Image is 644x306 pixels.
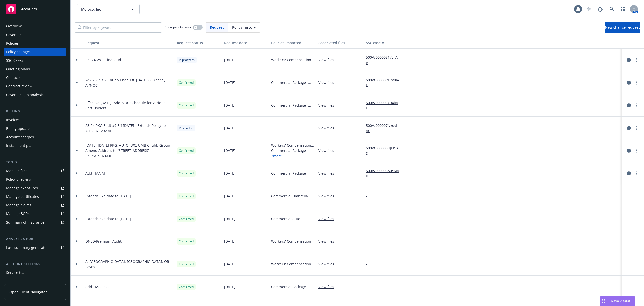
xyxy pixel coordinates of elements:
[626,170,632,176] a: circleInformation
[366,145,404,156] a: 500Vz000003HJPhIAO
[6,31,22,39] div: Coverage
[6,74,21,82] div: Contacts
[6,175,31,183] div: Policy checking
[179,262,194,266] span: Confirmed
[6,133,34,141] div: Account charges
[6,277,38,285] div: Sales relationships
[4,167,66,175] a: Manage files
[634,80,640,86] a: more
[177,40,220,45] div: Request status
[366,261,367,267] span: -
[271,103,314,108] span: Commercial Package - Global Package
[366,55,404,65] a: 500Vz00000S17yiIAB
[318,239,338,244] a: View files
[366,216,367,221] span: -
[4,74,66,82] a: Contacts
[318,57,338,63] a: View files
[271,148,314,153] span: Commercial Package
[179,80,194,85] span: Confirmed
[6,82,32,90] div: Contract review
[179,148,194,153] span: Confirmed
[75,22,162,33] input: Filter by keyword...
[4,56,66,65] a: SSC Cases
[6,125,31,133] div: Billing updates
[4,82,66,90] a: Contract review
[271,40,314,45] div: Policies impacted
[271,80,314,85] span: Commercial Package - Global Package
[224,80,235,85] span: [DATE]
[605,22,640,33] a: New change request
[4,218,66,226] a: Summary of insurance
[634,125,640,131] a: more
[318,284,338,289] a: View files
[634,170,640,176] a: more
[224,193,235,199] span: [DATE]
[81,7,125,12] span: Moloco, Inc
[271,57,314,63] span: Workers' Compensation - WC
[71,253,83,276] div: Toggle Row Expanded
[366,193,367,199] span: -
[318,80,338,85] a: View files
[85,77,173,88] span: 24 - 25 PKG - Chubb Endt. Eff. [DATE] 88 Kearny AI/NOC
[4,160,66,165] div: Tools
[6,91,44,99] div: Coverage gap analysis
[85,193,131,199] span: Extends Exp date to [DATE]
[318,125,338,131] a: View files
[366,123,404,133] a: 500Vz000007NkqvIAC
[4,175,66,183] a: Policy checking
[21,7,37,11] span: Accounts
[4,116,66,124] a: Invoices
[271,153,314,159] a: 2 more
[271,239,311,244] span: Workers' Compensation
[4,184,66,192] a: Manage exposures
[85,284,110,289] span: Add TIAA as AI
[4,39,66,47] a: Policies
[4,91,66,99] a: Coverage gap analysis
[71,117,83,139] div: Toggle Row Expanded
[71,230,83,253] div: Toggle Row Expanded
[179,103,194,108] span: Confirmed
[83,37,175,49] button: Request
[366,40,404,45] div: SSC case #
[318,216,338,221] a: View files
[318,148,338,153] a: View files
[626,57,632,63] a: circleInformation
[6,201,31,209] div: Manage claims
[71,71,83,94] div: Toggle Row Expanded
[634,148,640,154] a: more
[271,193,308,199] span: Commercial Umbrella
[6,218,44,226] div: Summary of insurance
[271,284,306,289] span: Commercial Package
[611,299,631,303] span: Nova Assist
[366,77,404,88] a: 500Vz00000RE7V8IAL
[4,210,66,218] a: Manage BORs
[6,269,28,277] div: Service team
[224,171,235,176] span: [DATE]
[232,25,256,30] span: Policy history
[71,162,83,185] div: Toggle Row Expanded
[224,148,235,153] span: [DATE]
[634,102,640,108] a: more
[271,261,311,267] span: Workers' Compensation
[210,25,224,30] span: Request
[85,40,173,45] div: Request
[6,193,39,201] div: Manage certificates
[4,262,66,267] div: Account settings
[224,216,235,221] span: [DATE]
[4,201,66,209] a: Manage claims
[222,37,269,49] button: Request date
[4,193,66,201] a: Manage certificates
[224,125,235,131] span: [DATE]
[71,207,83,230] div: Toggle Row Expanded
[634,57,640,63] a: more
[175,37,222,49] button: Request status
[4,22,66,30] a: Overview
[4,2,66,16] a: Accounts
[85,259,173,269] span: A: [GEOGRAPHIC_DATA]. [GEOGRAPHIC_DATA]. OR Payroll
[318,193,338,199] a: View files
[179,126,193,130] span: Rescinded
[366,100,404,111] a: 500Vz00000FYU4iIAH
[618,4,628,14] a: Switch app
[4,243,66,252] a: Loss summary generator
